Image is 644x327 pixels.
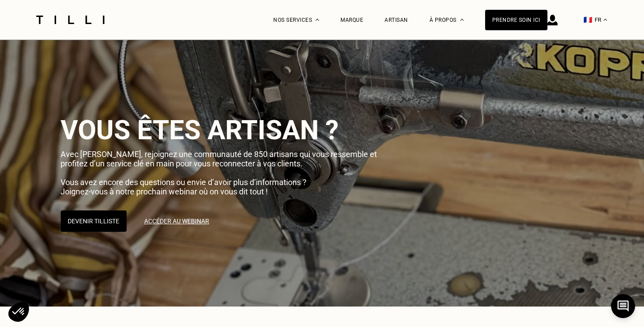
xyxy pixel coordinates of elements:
a: Accéder au webinar [137,210,216,232]
a: Marque [340,17,363,23]
img: Menu déroulant [316,19,319,21]
img: Logo du service de couturière Tilli [33,16,108,24]
img: icône connexion [547,15,558,25]
button: Devenir Tilliste [61,210,126,232]
span: Vous avez encore des questions ou envie d’avoir plus d’informations ? [61,178,307,187]
a: Prendre soin ici [485,10,547,30]
span: Joignez-vous à notre prochain webinar où on vous dit tout ! [61,187,268,196]
img: menu déroulant [603,19,607,21]
span: Avec [PERSON_NAME], rejoignez une communauté de 850 artisans qui vous ressemble et profitez d’un ... [61,149,377,168]
span: Vous êtes artisan ? [61,114,339,146]
a: Artisan [385,17,408,23]
img: Menu déroulant à propos [460,19,464,21]
span: 🇫🇷 [583,16,592,24]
